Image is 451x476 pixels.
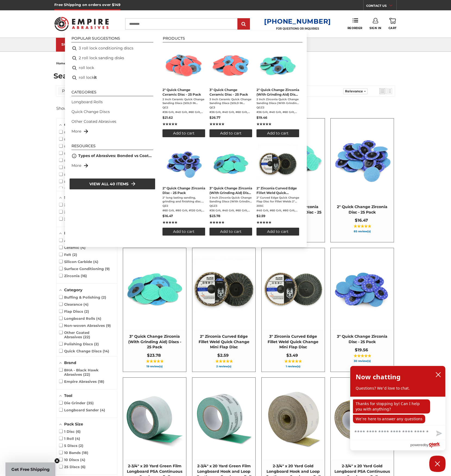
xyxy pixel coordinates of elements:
[81,274,87,278] span: 16
[209,110,252,114] span: #36 Grit, #40 Grit, #60 Grit, #80 Grit, #120 Grit
[209,115,220,120] span: $26.77
[123,258,186,320] img: 3 Inch Quick Change Discs with Grinding Aid
[71,109,110,115] a: Quick Change Discs
[59,443,83,448] span: 5 Discs
[59,274,87,278] span: Zirconia
[126,365,183,368] span: 19 review(s)
[256,110,299,114] span: #36 Grit, #40 Grit, #60 Grit, #80 Grit, #120 Grit
[209,122,224,127] span: ★★★★★
[11,467,50,472] span: Get Free Shipping
[69,43,155,53] li: 3 roll lock conditioning discs
[162,46,205,137] a: 2" Quick Change Ceramic Disc - 25 Pack
[59,179,87,184] span: #180 Grit
[410,441,424,448] span: powered
[147,353,161,358] span: $23.78
[96,316,101,321] span: 4
[162,220,177,225] span: ★★★★★
[193,258,255,320] img: BHA 2 inch mini curved edge quick change flap discs
[78,153,153,159] a: Types of Abrasives: Bonded vs Coated vs Non-Woven Abrasives
[59,172,87,177] span: #150 Grit
[79,443,83,448] span: 2
[333,230,391,233] span: 85 review(s)
[59,323,111,328] span: Non-woven Abrasives
[256,214,265,218] span: $2.59
[162,214,173,218] span: $16.47
[331,387,393,450] img: Black Hawk 400 Grit Gold PSA Sandpaper Roll, 2 3/4" wide, for final touches on surfaces.
[256,204,299,208] span: 205C
[209,204,252,208] span: QGZ3
[65,31,307,247] div: Instant Search Results
[356,371,400,382] h2: Now chatting
[59,267,110,271] span: Surface Conditioning
[69,117,155,127] li: Other Coated Abrasives
[59,151,87,155] span: #80 Grit
[59,165,87,170] span: #120 Grit
[192,248,255,372] a: 2" Zirconia Curved Edge Fillet Weld Quick Change Mini Flap Disc
[71,90,153,96] li: Categories
[94,75,97,80] b: it
[59,436,80,441] span: 1 Roll
[84,309,89,314] span: 2
[195,365,253,368] span: 2 review(s)
[209,87,252,97] span: 3" Quick Change Ceramic Disc - 25 Pack
[100,408,105,412] span: 4
[75,436,80,441] span: 4
[59,379,104,384] span: Empire Abrasives
[56,61,66,65] span: home
[284,359,302,364] span: ★★★★★
[162,110,205,114] span: #36 Grit, #40 Grit, #60 Grit, #80 Grit, #120 Grit
[331,258,393,320] img: Set of 3-inch Metalworking Discs in 80 Grit, quick-change Zirconia abrasive by Empire Abrasives, ...
[162,196,205,203] span: 2" long lasting sanding, grinding and finishing disc. Lasts twice as long as Aluminum Oxide alter...
[71,36,153,42] li: Popular suggestions
[94,342,99,346] span: 2
[264,27,331,30] p: FOR QUESTIONS OR INQUIRIES
[59,330,114,339] span: Other Coated Abrasives
[353,354,371,358] span: ★★★★★
[146,359,164,364] span: ★★★★★
[83,335,90,339] span: 22
[355,347,368,352] span: $19.56
[69,151,155,161] li: Types of Abrasives: Bonded vs Coated vs Non-Woven Abrasives
[262,248,325,372] a: 3" Zirconia Curved Edge Fillet Weld Quick Change Mini Flap Disc
[5,462,55,476] div: Get Free ShippingClose teaser
[71,144,153,150] li: Resources
[69,53,155,63] li: 2 roll lock sanding disks
[164,46,203,85] img: 2 inch quick change sanding disc Ceramic
[254,142,301,238] li: 2" Zirconia Curved Edge Fillet Weld Quick Change Mini Flap Disc
[59,368,114,377] span: BHA - Black Hawk Abrasives
[56,106,121,111] div: Showing results for " "
[69,178,155,190] li: View all 40 items
[350,397,445,425] div: chat
[256,196,299,203] span: 2" Curved Edge Quick Change Flap Disc for Fillet Welds 2" Quick Change (Type R) Zirconia Curved E...
[350,366,446,450] div: olark chatbox
[89,181,129,187] span: View all 40 items
[209,129,252,137] button: Add to cart
[54,458,60,464] button: Close teaser
[256,144,299,236] a: 2" Zirconia Curved Edge Fillet Weld Quick Change Mini Flap Disc
[162,209,205,212] span: #60 Grit, #80 Grit, #120 Grit, #40 Grit
[347,18,362,30] a: Reorder
[217,353,229,358] span: $2.59
[162,122,177,127] span: ★★★★★
[207,142,254,238] li: 3" Quick Change Zirconia (With Grinding Aid) Discs - 25 Pack
[410,440,445,450] a: Powered by Olark
[160,43,207,139] li: 2" Quick Change Ceramic Disc - 25 Pack
[254,43,301,139] li: 2" Quick Change Zirconia (With Grinding Aid) Disc - 25 Pack
[162,228,205,236] button: Add to cart
[59,137,86,141] span: #40 Grit
[333,334,391,345] span: 3" Quick Change Zirconia Disc - 25 Pack
[256,46,299,137] a: 2" Quick Change Zirconia (With Grinding Aid) Disc - 25 Pack
[101,295,106,299] span: 2
[366,3,396,10] a: CONTACT US
[432,427,445,440] button: Send message
[64,122,97,127] span: Choose Your Grit
[264,334,322,350] span: 3" Zirconia Curved Edge Fillet Weld Quick Change Mini Flap Disc
[264,17,331,25] a: [PHONE_NUMBER]
[162,129,205,137] button: Add to cart
[106,323,111,328] span: 9
[162,115,173,120] span: $21.62
[64,231,80,236] span: Material
[64,360,76,365] span: Brand
[76,429,81,434] span: 6
[195,334,253,350] span: 2" Zirconia Curved Edge Fillet Weld Quick Change Mini Flap Disc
